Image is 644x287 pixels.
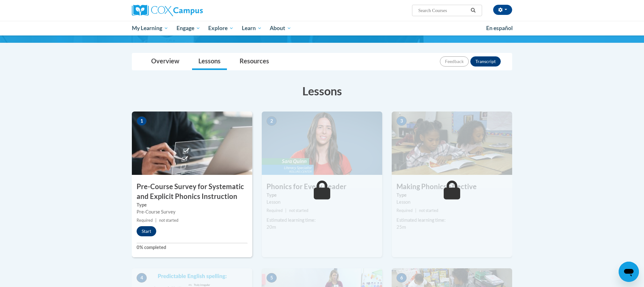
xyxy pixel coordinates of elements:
img: Course Image [262,112,382,175]
span: Required [267,208,283,213]
span: 25m [396,224,406,230]
label: Type [137,201,248,208]
span: not started [419,208,438,213]
span: 6 [396,273,407,283]
span: | [415,208,416,213]
span: Learn [242,24,262,32]
span: En español [486,25,513,31]
div: Estimated learning time: [396,217,507,224]
a: About [266,21,296,35]
button: Feedback [440,56,469,67]
span: 1 [137,116,147,126]
span: | [155,218,157,223]
h3: Lessons [132,83,512,99]
span: Required [396,208,413,213]
div: Pre-Course Survey [137,208,248,215]
span: My Learning [132,24,168,32]
img: Course Image [392,112,512,175]
a: Engage [172,21,204,35]
h3: Phonics for Every Reader [262,182,382,192]
a: Learn [238,21,266,35]
div: Estimated learning time: [267,217,377,224]
input: Search Courses [418,7,468,14]
span: 5 [267,273,277,283]
button: Start [137,226,156,236]
span: Required [137,218,153,223]
a: Lessons [192,53,227,70]
span: 3 [396,116,407,126]
label: Type [267,192,377,199]
span: 20m [267,224,276,230]
span: | [285,208,287,213]
img: Course Image [132,112,252,175]
span: Explore [208,24,234,32]
label: Type [396,192,507,199]
button: Search [468,7,478,14]
a: En español [482,22,517,35]
a: My Learning [128,21,172,35]
h3: Making Phonics Effective [392,182,512,192]
a: Resources [233,53,275,70]
button: Account Settings [493,5,512,15]
span: not started [159,218,178,223]
span: 4 [137,273,147,283]
button: Transcript [470,56,501,67]
iframe: Button to launch messaging window [619,262,639,282]
a: Explore [204,21,238,35]
div: Lesson [396,199,507,206]
div: Lesson [267,199,377,206]
img: Cox Campus [132,5,203,16]
a: Cox Campus [132,5,252,16]
span: Engage [177,24,200,32]
span: 2 [267,116,277,126]
span: About [270,24,291,32]
h3: Pre-Course Survey for Systematic and Explicit Phonics Instruction [132,182,252,201]
div: Main menu [122,21,522,35]
span: not started [289,208,308,213]
a: Overview [145,53,186,70]
label: 0% completed [137,244,248,251]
